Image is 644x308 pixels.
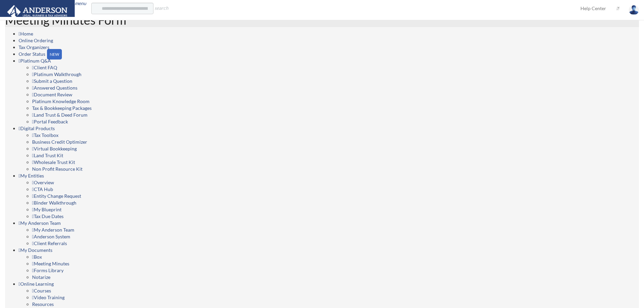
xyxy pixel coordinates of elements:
a: Answered Questions [32,85,77,91]
a: CTA Hub [32,186,53,192]
i: search [154,5,168,11]
a: Online Learning [19,281,54,287]
a: My Entities [19,173,44,179]
a: Overview [32,180,54,185]
a: Platinum Knowledge Room [32,98,90,104]
a: Tax Organizers [19,44,49,50]
a: Land Trust & Deed Forum [32,112,88,118]
a: Entity Change Request [32,193,81,199]
div: NEW [47,49,62,60]
a: Forms Library [32,267,64,273]
a: Binder Walkthrough [32,200,76,206]
a: Box [32,254,42,260]
a: Resources [32,301,54,307]
a: Home [19,31,33,37]
a: Platinum Walkthrough [32,71,81,77]
a: Non Profit Resource Kit [32,166,639,172]
a: menu [75,0,86,6]
a: Notarize [32,274,50,280]
a: Meeting Minutes [32,261,69,266]
a: Document Review [32,92,72,97]
a: My Blueprint [32,207,62,212]
a: Tax Due Dates [32,213,64,219]
a: Video Training [32,294,65,300]
a: My Anderson Team [19,220,61,226]
a: Tax & Bookkeeping Packages [32,105,92,111]
a: Platinum Q&A [19,58,51,64]
a: Business Credit Optimizer [32,139,639,145]
a: Digital Products [19,125,55,131]
a: Submit a Question [32,78,72,84]
a: My Documents [19,247,52,253]
a: Anderson System [32,234,70,239]
a: Courses [32,288,51,293]
a: Online Ordering [19,38,53,43]
a: Client Referrals [32,240,67,246]
a: Tax Toolbox [32,132,639,139]
a: My Anderson Team [32,227,74,233]
a: Land Trust Kit [32,152,639,159]
img: User Pic [629,5,639,15]
a: Portal Feedback [32,119,68,124]
a: Client FAQ [32,65,57,70]
a: Wholesale Trust Kit [32,159,639,166]
img: Anderson Advisors Platinum Portal [5,5,70,19]
a: Virtual Bookkeeping [32,145,639,152]
a: Order StatusNEW [19,51,64,57]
